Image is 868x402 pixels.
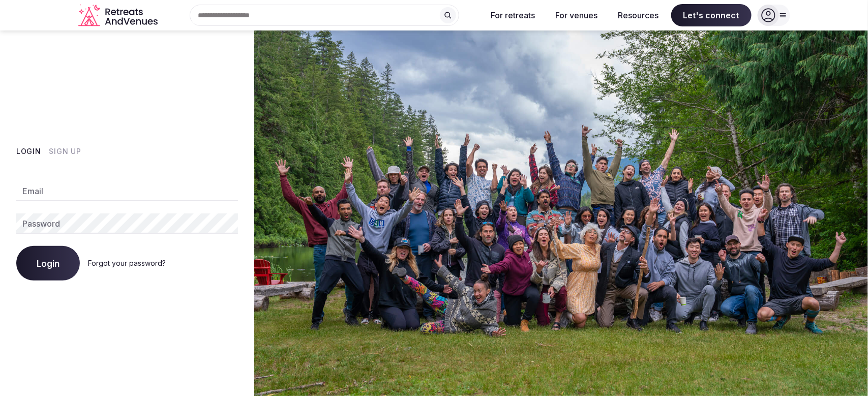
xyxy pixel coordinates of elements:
button: Login [16,146,41,157]
img: My Account Background [254,30,868,396]
button: Login [16,246,80,281]
button: For venues [548,4,606,26]
span: Let's connect [671,4,752,26]
a: Visit the homepage [78,4,160,27]
button: For retreats [483,4,544,26]
svg: Retreats and Venues company logo [78,4,160,27]
span: Login [37,258,59,268]
button: Resources [610,4,667,26]
a: Forgot your password? [88,259,166,267]
button: Sign Up [49,146,81,157]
